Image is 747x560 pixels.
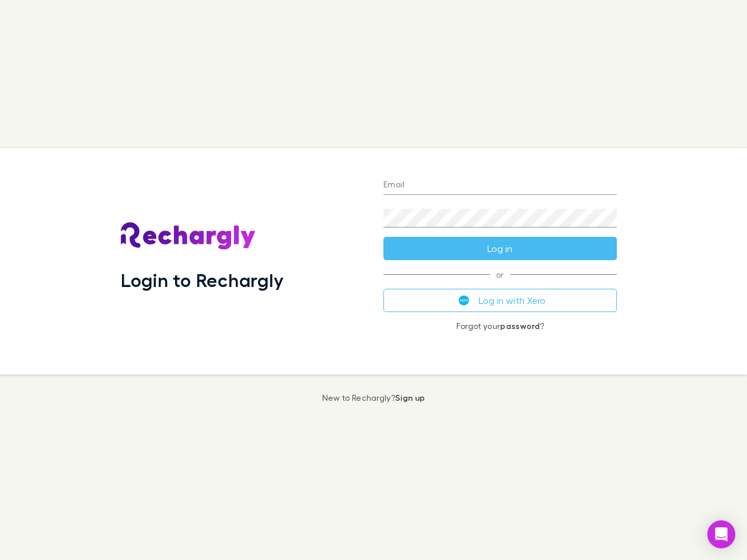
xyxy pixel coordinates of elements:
p: New to Rechargly? [322,393,425,402]
img: Rechargly's Logo [121,222,256,250]
h1: Login to Rechargly [121,269,284,291]
a: password [500,321,540,331]
button: Log in [383,237,617,260]
img: Xero's logo [459,295,469,306]
p: Forgot your ? [383,321,617,331]
span: or [383,274,617,275]
button: Log in with Xero [383,289,617,312]
div: Open Intercom Messenger [707,520,735,548]
a: Sign up [395,393,425,402]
